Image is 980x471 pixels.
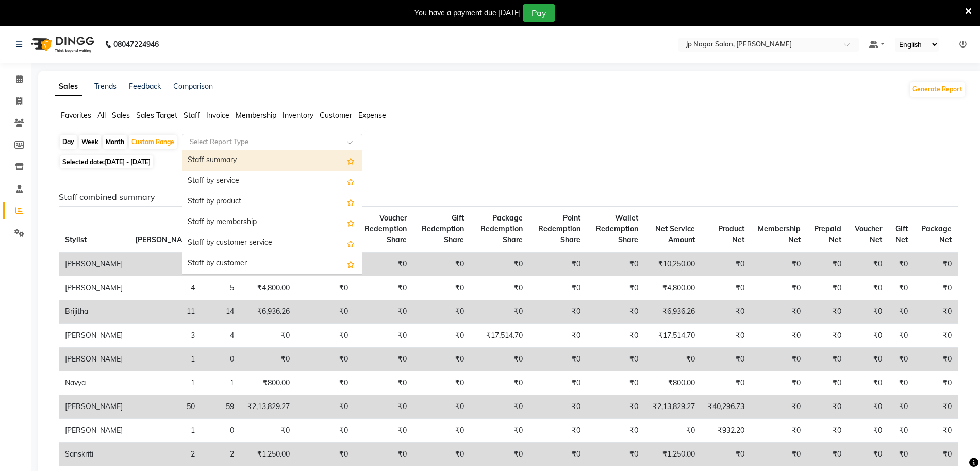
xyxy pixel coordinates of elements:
td: 1 [129,348,201,371]
td: ₹0 [644,348,701,371]
td: ₹0 [587,276,645,300]
img: logo [26,30,97,59]
span: Add this report to Favorites List [347,258,355,270]
td: ₹0 [587,252,645,276]
span: [DATE] - [DATE] [105,158,151,166]
td: ₹0 [807,324,848,348]
td: ₹0 [914,395,958,419]
td: ₹0 [354,324,412,348]
td: [PERSON_NAME] [59,324,129,348]
td: ₹0 [848,276,888,300]
td: ₹0 [701,324,751,348]
td: ₹0 [413,348,470,371]
span: Package Net [921,224,952,244]
span: Voucher Net [855,224,882,244]
td: ₹0 [914,443,958,466]
td: ₹800.00 [240,371,296,395]
td: ₹800.00 [644,371,701,395]
span: Stylist [65,235,87,244]
td: 1 [201,371,240,395]
td: ₹0 [354,276,412,300]
td: ₹0 [587,324,645,348]
td: ₹0 [470,252,529,276]
td: 59 [201,395,240,419]
td: ₹0 [470,348,529,371]
td: [PERSON_NAME] [59,276,129,300]
span: Inventory [283,111,313,120]
td: ₹0 [587,300,645,324]
td: ₹0 [807,371,848,395]
td: Sanskriti [59,443,129,466]
td: ₹0 [470,419,529,443]
span: Membership Net [758,224,801,244]
td: ₹0 [470,276,529,300]
td: ₹0 [296,371,354,395]
div: You have a payment due [DATE] [414,8,521,19]
td: ₹0 [888,419,914,443]
td: ₹0 [529,252,587,276]
td: ₹0 [354,371,412,395]
td: 7 [129,252,201,276]
td: ₹6,936.26 [240,300,296,324]
td: ₹17,514.70 [644,324,701,348]
span: Gift Redemption Share [422,213,464,244]
td: ₹0 [807,252,848,276]
td: ₹0 [296,276,354,300]
td: ₹0 [240,419,296,443]
td: ₹0 [848,324,888,348]
td: ₹0 [701,348,751,371]
td: ₹0 [296,395,354,419]
td: 4 [129,276,201,300]
td: ₹0 [914,324,958,348]
td: ₹0 [848,300,888,324]
td: ₹6,936.26 [644,300,701,324]
span: Selected date: [60,155,153,168]
td: ₹0 [587,371,645,395]
td: 3 [129,324,201,348]
td: Navya [59,371,129,395]
td: ₹0 [751,443,807,466]
td: ₹0 [296,419,354,443]
button: Generate Report [910,82,965,97]
td: 1 [129,371,201,395]
td: ₹0 [914,300,958,324]
td: 0 [201,419,240,443]
td: ₹0 [701,443,751,466]
div: Staff by customer service [182,233,362,254]
td: ₹1,250.00 [644,443,701,466]
td: ₹0 [807,395,848,419]
td: ₹0 [240,324,296,348]
span: Invoice [206,111,229,120]
div: Staff by service [182,171,362,192]
td: ₹0 [914,419,958,443]
span: Point Redemption Share [538,213,580,244]
td: ₹1,250.00 [240,443,296,466]
span: All [97,111,106,120]
td: ₹0 [354,300,412,324]
td: ₹4,800.00 [644,276,701,300]
td: 2 [201,443,240,466]
div: Week [79,135,101,149]
td: ₹0 [529,395,587,419]
td: ₹0 [751,348,807,371]
td: ₹0 [914,371,958,395]
span: Wallet Redemption Share [596,213,638,244]
td: ₹0 [413,324,470,348]
td: ₹0 [470,443,529,466]
td: ₹0 [529,348,587,371]
td: ₹0 [888,348,914,371]
div: Custom Range [129,135,177,149]
td: ₹0 [354,419,412,443]
td: ₹40,296.73 [701,395,751,419]
td: ₹0 [354,395,412,419]
a: Comparison [173,82,213,91]
td: ₹0 [888,300,914,324]
td: ₹0 [413,443,470,466]
div: Staff by membership [182,212,362,233]
td: ₹0 [914,276,958,300]
td: ₹0 [751,252,807,276]
span: Favorites [61,111,91,120]
td: ₹0 [529,443,587,466]
td: Brijitha [59,300,129,324]
div: Staff by customer [182,254,362,274]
